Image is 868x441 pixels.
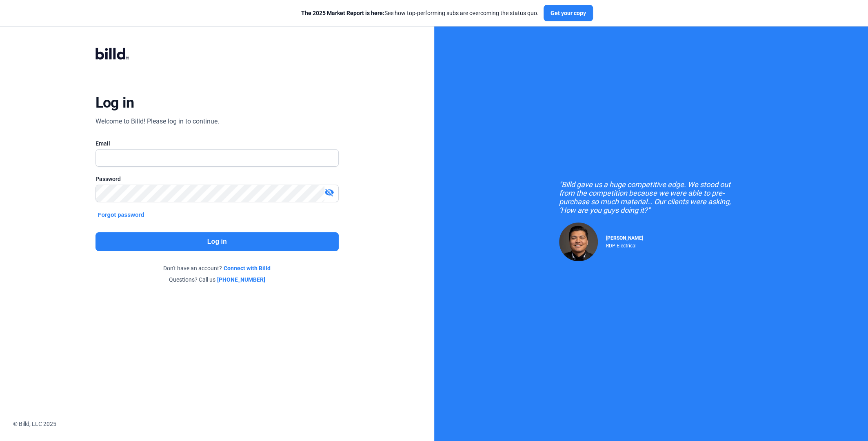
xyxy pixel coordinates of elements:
[301,9,539,17] div: See how top-performing subs are overcoming the status quo.
[95,264,339,272] div: Don't have an account?
[224,264,271,272] a: Connect with Billd
[606,235,643,241] span: [PERSON_NAME]
[95,117,219,126] div: Welcome to Billd! Please log in to continue.
[559,223,598,261] img: Raul Pacheco
[95,139,339,148] div: Email
[95,94,134,112] div: Log in
[301,10,384,16] span: The 2025 Market Report is here:
[95,276,339,284] div: Questions? Call us
[606,241,643,249] div: RDP Electrical
[324,187,334,197] mat-icon: visibility_off
[544,5,593,21] button: Get your copy
[95,175,339,183] div: Password
[559,180,743,214] div: "Billd gave us a huge competitive edge. We stood out from the competition because we were able to...
[95,210,147,219] button: Forgot password
[217,276,265,284] a: [PHONE_NUMBER]
[95,232,339,251] button: Log in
